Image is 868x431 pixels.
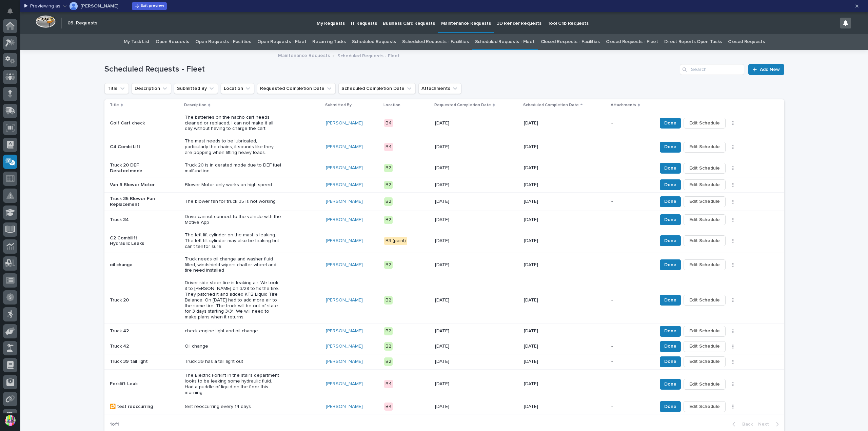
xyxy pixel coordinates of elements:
[185,328,282,334] p: check engine light and oil change
[611,217,652,223] p: -
[132,2,167,10] button: Exit preview
[684,401,726,412] button: Edit Schedule
[435,199,484,204] p: [DATE]
[326,381,363,387] a: [PERSON_NAME]
[664,34,722,50] a: Direct Reports Open Tasks
[348,12,380,33] a: IT Requests
[312,34,346,50] a: Recurring Tasks
[110,359,158,365] p: Truck 39 tail light
[664,296,676,304] span: Done
[104,135,784,159] tr: C4 Combi LiftThe mast needs to be lubricated, particularly the chains, it sounds like they are po...
[660,356,681,367] button: Done
[104,339,784,354] tr: Truck 42Oil change[PERSON_NAME] B2[DATE][DATE]-DoneEdit Schedule
[760,67,780,72] span: Add New
[326,404,363,410] a: [PERSON_NAME]
[689,216,720,224] span: Edit Schedule
[104,229,784,253] tr: C2 Combilift Hydraulic LeaksThe left lift cylinder on the mast is leaking. The left tilt cylinder...
[664,261,676,269] span: Done
[185,214,282,226] p: Drive cannot connect to the vehicle with the Motive App
[352,34,396,50] a: Scheduled Requests
[606,34,658,50] a: Closed Requests - Fleet
[434,101,491,109] p: Requested Completion Date
[184,101,206,109] p: Description
[755,421,784,427] button: Next
[63,1,118,12] button: Norm Hurt[PERSON_NAME]
[30,3,60,9] p: Previewing as
[660,142,681,153] button: Done
[104,211,784,229] tr: Truck 34Drive cannot connect to the vehicle with the Motive App[PERSON_NAME] B2[DATE][DATE]-DoneE...
[384,296,393,305] div: B2
[384,380,393,388] div: B4
[611,120,652,126] p: -
[660,295,681,306] button: Done
[195,34,251,50] a: Open Requests - Facilities
[611,359,652,365] p: -
[104,64,677,74] h1: Scheduled Requests - Fleet
[611,144,652,150] p: -
[524,217,572,223] p: [DATE]
[317,12,345,26] p: My Requests
[384,237,407,245] div: B3 (paint)
[684,179,726,190] button: Edit Schedule
[435,238,484,244] p: [DATE]
[611,165,652,171] p: -
[384,143,393,151] div: B4
[611,101,636,109] p: Attachments
[660,214,681,225] button: Done
[326,344,363,349] a: [PERSON_NAME]
[185,359,282,365] p: Truck 39 has a tail light out
[278,51,330,59] a: Maintenance Requests
[110,217,158,223] p: Truck 34
[524,297,572,303] p: [DATE]
[435,381,484,387] p: [DATE]
[257,83,336,94] button: Requested Completion Date
[104,354,784,369] tr: Truck 39 tail lightTruck 39 has a tail light out[PERSON_NAME] B2[DATE][DATE]-DoneEdit Schedule
[326,359,363,365] a: [PERSON_NAME]
[664,164,676,172] span: Done
[185,115,282,132] p: The batteries on the nacho cart needs cleaned or replaced, I can not make it all day without havi...
[664,181,676,189] span: Done
[384,164,393,172] div: B2
[524,238,572,244] p: [DATE]
[110,381,158,387] p: Forklift Leak
[314,12,348,33] a: My Requests
[611,297,652,303] p: -
[524,328,572,334] p: [DATE]
[185,404,282,410] p: test reoccurring every 14 days
[664,357,676,366] span: Done
[748,64,784,75] a: Add New
[326,199,363,204] a: [PERSON_NAME]
[611,182,652,188] p: -
[664,403,676,411] span: Done
[524,262,572,268] p: [DATE]
[325,101,352,109] p: Submitted By
[384,357,393,366] div: B2
[524,404,572,410] p: [DATE]
[104,159,784,177] tr: Truck 20 DEF Derated modeTruck 20 is in derated mode due to DEF fuel malfunction[PERSON_NAME] B2[...
[36,15,56,28] img: Workspace Logo
[441,12,491,26] p: Maintenance Requests
[104,369,784,399] tr: Forklift LeakThe Electric Forklift in the stairs department looks to be leaking some hydraulic fl...
[728,34,765,50] a: Closed Requests
[435,120,484,126] p: [DATE]
[684,235,726,246] button: Edit Schedule
[664,119,676,127] span: Done
[611,199,652,204] p: -
[664,342,676,350] span: Done
[684,326,726,337] button: Edit Schedule
[475,34,535,50] a: Scheduled Requests - Fleet
[664,237,676,245] span: Done
[689,296,720,304] span: Edit Schedule
[351,12,377,26] p: IT Requests
[611,328,652,334] p: -
[435,328,484,334] p: [DATE]
[326,328,363,334] a: [PERSON_NAME]
[104,177,784,193] tr: Van 6 Blower MotorBlower Motor only works on high speed[PERSON_NAME] B2[DATE][DATE]-DoneEdit Sche...
[435,262,484,268] p: [DATE]
[338,83,416,94] button: Scheduled Completion Date
[337,52,400,59] p: Scheduled Requests - Fleet
[185,138,282,155] p: The mast needs to be lubricated, particularly the chains, it sounds like they are popping when li...
[684,341,726,352] button: Edit Schedule
[684,163,726,174] button: Edit Schedule
[689,357,720,366] span: Edit Schedule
